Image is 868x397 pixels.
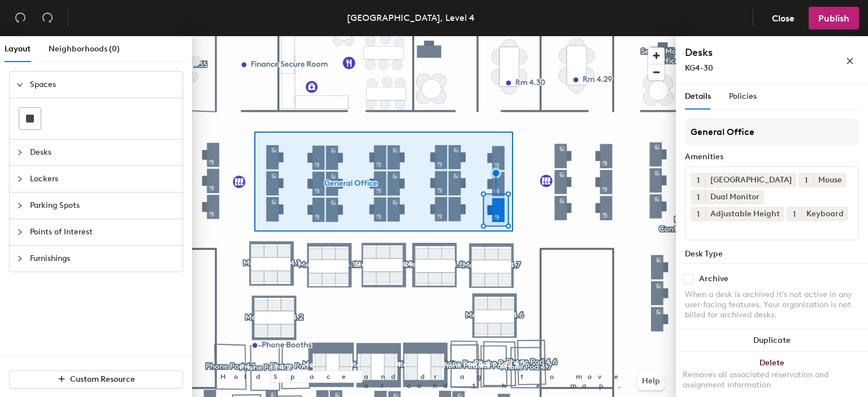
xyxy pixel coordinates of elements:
[809,7,859,29] button: Publish
[36,7,59,29] button: Redo (⌘ + ⇧ + Z)
[818,13,849,24] span: Publish
[5,44,31,54] span: Layout
[30,193,176,219] span: Parking Spots
[16,149,23,156] span: collapsed
[772,13,795,24] span: Close
[30,166,176,192] span: Lockers
[705,190,764,204] div: Dual Monitor
[798,173,813,187] button: 1
[685,91,711,101] span: Details
[49,44,120,54] span: Neighborhoods (0)
[705,207,784,221] div: Adjustable Height
[813,173,847,187] div: Mouse
[676,329,868,352] button: Duplicate
[637,372,665,390] button: Help
[793,208,796,220] span: 1
[699,274,728,283] div: Archive
[16,176,23,182] span: collapsed
[685,45,809,60] h4: Desks
[347,11,475,25] div: [GEOGRAPHIC_DATA], Level 4
[685,152,859,162] div: Amenities
[16,229,23,235] span: collapsed
[15,12,26,23] span: undo
[9,7,32,29] button: Undo (⌘ + Z)
[685,250,859,259] div: Desk Type
[685,290,859,320] div: When a desk is archived it's not active in any user-facing features. Your organization is not bil...
[16,81,23,88] span: expanded
[801,207,848,221] div: Keyboard
[691,173,705,187] button: 1
[685,63,713,73] span: KG4-30
[691,190,705,204] button: 1
[705,173,796,187] div: [GEOGRAPHIC_DATA]
[9,370,183,389] button: Custom Resource
[683,370,861,390] div: Removes all associated reservation and assignment information
[805,174,808,186] span: 1
[30,246,176,272] span: Furnishings
[846,57,854,65] span: close
[30,219,176,245] span: Points of Interest
[16,202,23,209] span: collapsed
[697,191,700,203] span: 1
[697,208,700,220] span: 1
[762,7,804,29] button: Close
[30,72,176,98] span: Spaces
[16,255,23,262] span: collapsed
[30,139,176,165] span: Desks
[697,174,700,186] span: 1
[691,207,705,221] button: 1
[729,91,757,101] span: Policies
[70,374,135,384] span: Custom Resource
[787,207,801,221] button: 1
